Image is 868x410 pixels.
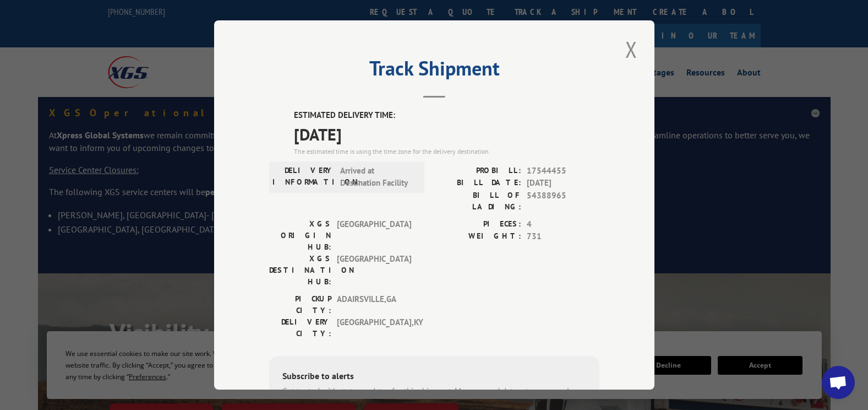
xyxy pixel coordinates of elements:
label: XGS DESTINATION HUB: [269,253,331,288]
label: BILL DATE: [434,177,521,190]
h2: Track Shipment [269,61,599,82]
label: WEIGHT: [434,230,521,243]
span: Arrived at Destination Facility [340,165,414,190]
div: The estimated time is using the time zone for the delivery destination. [294,147,599,157]
span: 17544455 [527,165,599,177]
button: Close modal [622,34,641,64]
span: [DATE] [527,177,599,190]
label: DELIVERY CITY: [269,316,331,339]
span: 731 [527,230,599,243]
label: BILL OF LADING: [434,190,521,213]
span: ADAIRSVILLE , GA [337,293,411,316]
span: 54388965 [527,190,599,213]
span: 4 [527,218,599,231]
span: [GEOGRAPHIC_DATA] [337,218,411,253]
a: Open chat [822,366,855,399]
label: PICKUP CITY: [269,293,331,316]
span: [GEOGRAPHIC_DATA] , KY [337,316,411,339]
label: ESTIMATED DELIVERY TIME: [294,109,599,122]
span: [DATE] [294,122,599,147]
label: DELIVERY INFORMATION: [272,165,335,190]
div: Subscribe to alerts [282,369,586,385]
div: Get texted with status updates for this shipment. Message and data rates may apply. Message frequ... [282,385,586,410]
label: PIECES: [434,218,521,231]
label: PROBILL: [434,165,521,177]
label: XGS ORIGIN HUB: [269,218,331,253]
span: [GEOGRAPHIC_DATA] [337,253,411,288]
